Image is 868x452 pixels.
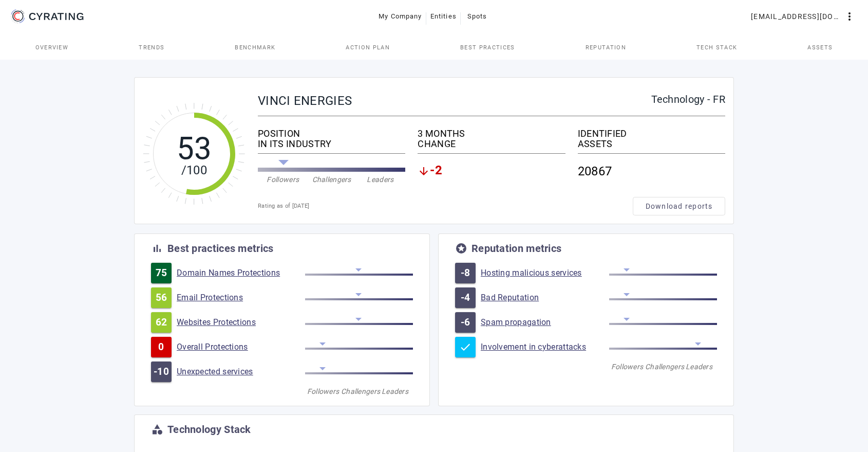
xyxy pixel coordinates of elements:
mat-icon: category [151,423,163,436]
mat-icon: bar_chart [151,242,163,255]
div: VINCI ENERGIES [258,94,651,107]
a: Hosting malicious services [481,268,609,278]
a: Domain Names Protections [177,268,305,278]
a: Overall Protections [177,342,305,352]
span: Assets [807,45,833,50]
span: Action Plan [346,45,390,50]
div: Challengers [645,361,681,372]
span: Spots [467,8,487,25]
span: Reputation [586,45,626,50]
span: -10 [154,367,169,377]
span: Tech Stack [696,45,737,50]
span: Entities [430,8,457,25]
span: Download reports [646,201,713,211]
span: 75 [156,268,167,278]
button: Spots [461,7,494,26]
span: Trends [139,45,164,50]
div: Followers [609,361,645,372]
a: Unexpected services [177,367,305,377]
span: [EMAIL_ADDRESS][DOMAIN_NAME] [751,8,843,25]
a: Bad Reputation [481,293,609,303]
span: Overview [35,45,69,50]
tspan: 53 [177,130,212,167]
div: Followers [305,386,341,396]
div: Leaders [377,386,413,396]
span: -6 [461,317,470,328]
a: Spam propagation [481,317,609,328]
span: 56 [156,293,167,303]
span: -4 [461,293,470,303]
mat-icon: stars [455,242,467,255]
div: Challengers [341,386,377,396]
tspan: /100 [181,163,207,177]
span: Benchmark [235,45,275,50]
div: Rating as of [DATE] [258,201,633,211]
div: Best practices metrics [167,243,274,254]
div: Leaders [681,361,717,372]
a: Websites Protections [177,317,305,328]
span: -2 [430,165,442,177]
div: CHANGE [418,139,565,149]
div: 3 MONTHS [418,129,565,139]
div: Reputation metrics [471,243,561,254]
button: [EMAIL_ADDRESS][DOMAIN_NAME] [747,7,860,26]
span: 62 [156,317,167,328]
div: ASSETS [578,139,725,149]
div: POSITION [258,129,405,139]
div: Leaders [356,174,405,185]
div: Challengers [307,174,356,185]
button: Download reports [633,197,725,215]
div: Followers [258,174,307,185]
div: Technology Stack [167,424,251,435]
span: 0 [158,342,164,352]
span: -8 [461,268,470,278]
span: Best practices [460,45,515,50]
span: My Company [379,8,422,25]
button: Entities [426,7,461,26]
div: IDENTIFIED [578,129,725,139]
button: My Company [374,7,426,26]
mat-icon: more_vert [843,10,856,23]
div: Technology - FR [651,94,726,104]
a: Email Protections [177,293,305,303]
mat-icon: check [459,341,471,353]
div: IN ITS INDUSTRY [258,139,405,149]
mat-icon: arrow_downward [418,165,430,177]
div: 20867 [578,158,725,185]
a: Involvement in cyberattacks [481,342,609,352]
g: CYRATING [29,13,84,20]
